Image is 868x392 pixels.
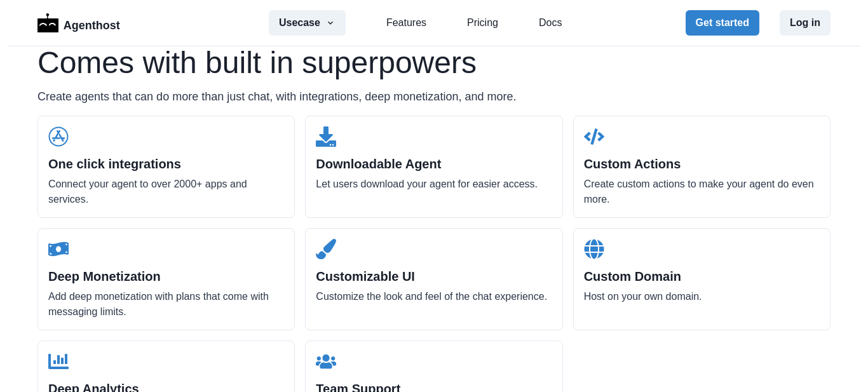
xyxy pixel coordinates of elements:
[316,177,552,192] p: Let users download your agent for easier access.
[64,12,120,34] p: Agenthost
[37,13,58,32] img: Logo
[780,10,831,36] button: Log in
[48,269,284,284] h2: Deep Monetization
[386,15,426,30] a: Features
[316,156,552,172] h2: Downloadable Agent
[584,156,820,172] h2: Custom Actions
[37,48,831,78] h1: Comes with built in superpowers
[584,177,820,207] p: Create custom actions to make your agent do even more.
[316,289,552,304] p: Customize the look and feel of the chat experience.
[316,269,552,284] h2: Customizable UI
[584,289,820,304] p: Host on your own domain.
[48,156,284,172] h2: One click integrations
[37,12,120,34] a: LogoAgenthost
[48,177,284,207] p: Connect your agent to over 2000+ apps and services.
[37,88,831,105] p: Create agents that can do more than just chat, with integrations, deep monetization, and more.
[584,269,820,284] h2: Custom Domain
[539,15,562,30] a: Docs
[686,10,759,36] button: Get started
[269,10,346,36] button: Usecase
[48,289,284,320] p: Add deep monetization with plans that come with messaging limits.
[467,15,498,30] a: Pricing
